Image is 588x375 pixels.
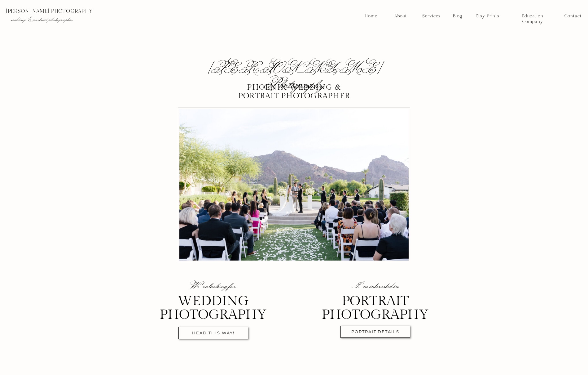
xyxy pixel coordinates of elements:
[344,329,407,337] a: portrait details
[564,13,581,19] a: Contact
[451,13,464,19] a: Blog
[6,8,197,14] p: [PERSON_NAME] photography
[190,61,399,76] h2: [PERSON_NAME] Photography
[235,83,353,100] p: Phoenix Wedding & portrait photographer
[511,13,554,19] a: Education Company
[341,282,410,290] p: I'm interested in
[319,294,431,319] h3: portrait photography
[182,331,245,338] a: head this way!
[473,13,502,19] a: Etsy Prints
[11,16,184,23] p: wedding & portrait photographer
[393,13,408,19] a: About
[364,13,378,19] a: Home
[179,282,248,290] p: We're looking for
[157,294,269,319] h3: wedding photography
[420,13,443,19] a: Services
